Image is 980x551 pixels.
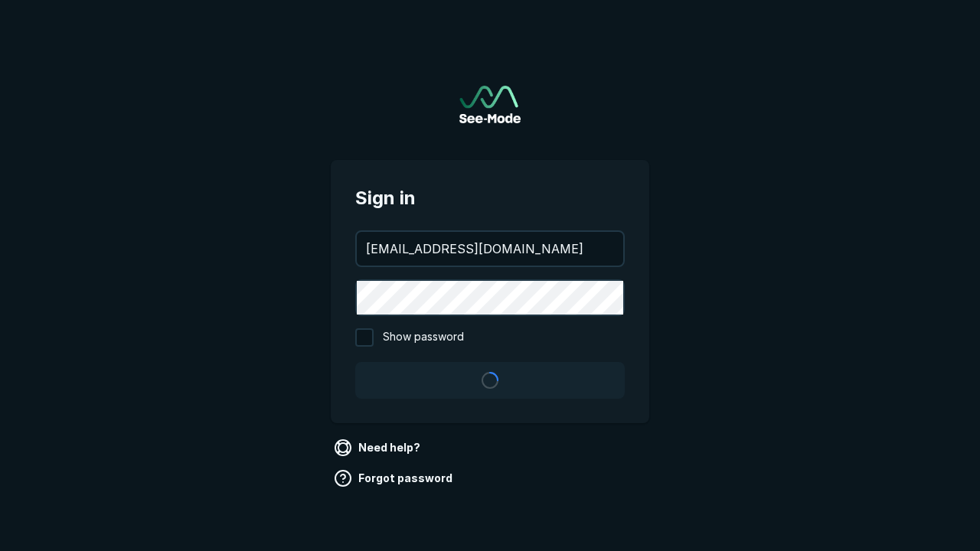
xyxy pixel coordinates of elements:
a: Need help? [331,435,426,460]
span: Sign in [355,184,625,212]
img: See-Mode Logo [459,86,521,123]
input: your@email.com [357,232,623,266]
a: Go to sign in [459,86,521,123]
a: Forgot password [331,466,459,491]
span: Show password [383,328,464,347]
